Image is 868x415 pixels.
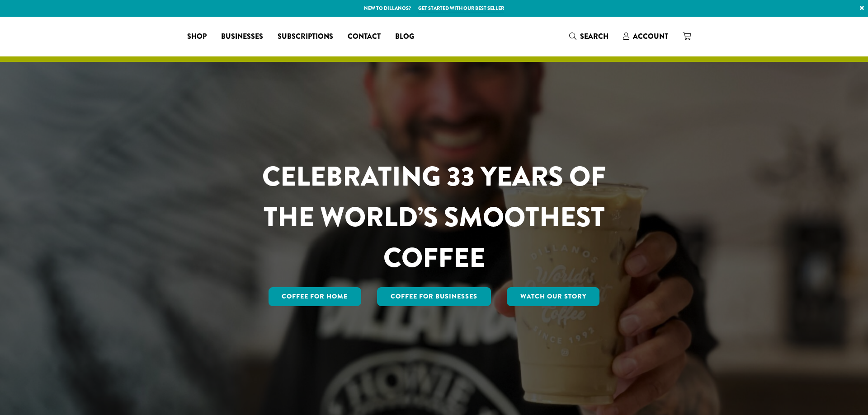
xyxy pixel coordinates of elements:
[507,287,600,306] a: Watch Our Story
[236,156,632,278] h1: CELEBRATING 33 YEARS OF THE WORLD’S SMOOTHEST COFFEE
[221,31,263,42] span: Businesses
[562,29,616,44] a: Search
[580,31,609,42] span: Search
[418,5,504,12] a: Get started with our best seller
[180,29,214,44] a: Shop
[278,31,333,42] span: Subscriptions
[633,31,668,42] span: Account
[187,31,207,42] span: Shop
[377,287,491,306] a: Coffee For Businesses
[348,31,381,42] span: Contact
[395,31,414,42] span: Blog
[269,287,362,306] a: Coffee for Home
